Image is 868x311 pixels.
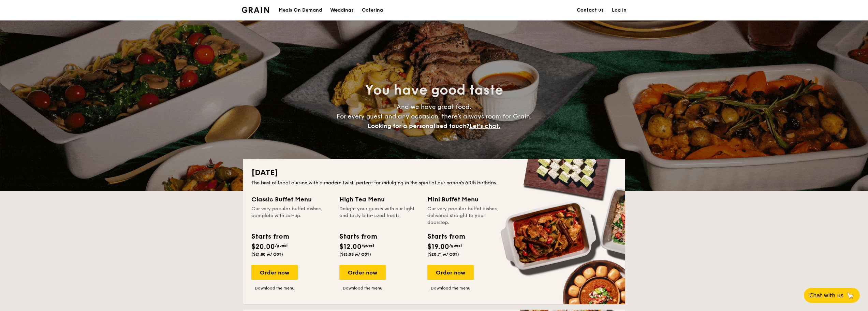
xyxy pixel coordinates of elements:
[339,265,386,280] div: Order now
[251,243,275,251] span: $20.00
[427,243,449,251] span: $19.00
[251,167,617,178] h2: [DATE]
[427,231,465,242] div: Starts from
[427,265,474,280] div: Order now
[251,231,289,242] div: Starts from
[251,206,331,226] div: Our very popular buffet dishes, complete with set-up.
[337,103,532,130] span: And we have great food. For every guest and any occasion, there’s always room for Grain.
[339,252,371,257] span: ($13.08 w/ GST)
[427,195,507,204] div: Mini Buffet Menu
[368,122,469,130] span: Looking for a personalised touch?
[804,288,860,303] button: Chat with us🦙
[251,195,331,204] div: Classic Buffet Menu
[809,292,843,299] span: Chat with us
[339,243,362,251] span: $12.00
[242,7,269,13] a: Logotype
[362,243,374,248] span: /guest
[427,252,459,257] span: ($20.71 w/ GST)
[251,285,298,291] a: Download the menu
[427,285,474,291] a: Download the menu
[449,243,462,248] span: /guest
[251,265,298,280] div: Order now
[846,292,854,299] span: 🦙
[469,122,500,130] span: Let's chat.
[427,206,507,226] div: Our very popular buffet dishes, delivered straight to your doorstep.
[251,252,283,257] span: ($21.80 w/ GST)
[339,285,386,291] a: Download the menu
[365,82,503,98] span: You have good taste
[339,195,419,204] div: High Tea Menu
[339,206,419,226] div: Delight your guests with our light and tasty bite-sized treats.
[339,231,377,242] div: Starts from
[242,7,269,13] img: Grain
[275,243,288,248] span: /guest
[251,180,617,186] div: The best of local cuisine with a modern twist, perfect for indulging in the spirit of our nation’...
